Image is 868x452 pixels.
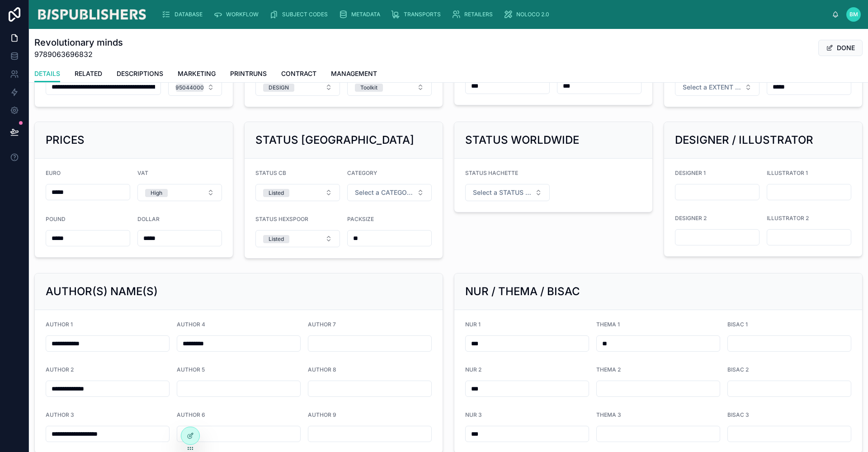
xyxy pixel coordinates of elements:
[117,66,163,84] a: DESCRIPTIONS
[230,69,267,78] span: PRINTRUNS
[404,11,441,18] span: TRANSPORTS
[211,6,265,23] a: WORKFLOW
[178,69,216,78] span: MARKETING
[449,6,499,23] a: RETAILERS
[675,79,759,96] button: Select Button
[596,321,620,328] span: THEMA 1
[465,169,518,176] span: STATUS HACHETTE
[347,184,432,201] button: Select Button
[34,36,123,49] h1: Revolutionary minds
[151,189,162,197] div: High
[75,69,102,78] span: RELATED
[281,66,316,84] a: CONTRACT
[465,321,481,328] span: NUR 1
[308,321,336,328] span: AUTHOR 7
[308,366,336,373] span: AUTHOR 8
[336,6,387,23] a: METADATA
[360,84,377,92] div: Toolkit
[675,133,813,147] h2: DESIGNER / ILLUSTRATOR
[281,69,316,78] span: CONTRACT
[177,366,205,373] span: AUTHOR 5
[501,6,556,23] a: NOLOCO 2.0
[267,6,334,23] a: SUBJECT CODES
[255,184,340,201] button: Select Button
[727,321,748,328] span: BISAC 1
[727,366,749,373] span: BISAC 2
[255,230,340,247] button: Select Button
[351,11,380,18] span: METADATA
[46,169,61,176] span: EURO
[683,83,741,92] span: Select a EXTENT FORM
[34,66,60,83] a: DETAILS
[75,66,102,84] a: RELATED
[282,11,328,18] span: SUBJECT CODES
[255,79,340,96] button: Select Button
[767,169,808,176] span: ILLUSTRATOR 1
[255,133,414,147] h2: STATUS [GEOGRAPHIC_DATA]
[269,189,284,197] div: Listed
[117,69,163,78] span: DESCRIPTIONS
[596,366,621,373] span: THEMA 2
[137,169,148,176] span: VAT
[473,188,531,197] span: Select a STATUS HACHETTE
[347,216,374,222] span: PACKSIZE
[34,69,60,78] span: DETAILS
[516,11,549,18] span: NOLOCO 2.0
[347,79,432,96] button: Select Button
[465,411,482,418] span: NUR 3
[178,66,216,84] a: MARKETING
[36,7,147,22] img: App logo
[464,11,493,18] span: RETAILERS
[269,235,284,243] div: Listed
[46,411,74,418] span: AUTHOR 3
[177,321,205,328] span: AUTHOR 4
[155,5,832,24] div: scrollable content
[596,411,621,418] span: THEMA 3
[355,188,413,197] span: Select a CATEGORY
[465,184,550,201] button: Select Button
[46,133,85,147] h2: PRICES
[388,6,447,23] a: TRANSPORTS
[331,69,377,78] span: MANAGEMENT
[177,411,205,418] span: AUTHOR 6
[137,216,160,222] span: DOLLAR
[675,215,707,221] span: DESIGNER 2
[347,169,377,176] span: CATEGORY
[168,79,222,96] button: Select Button
[255,216,308,222] span: STATUS HEXSPOOR
[159,6,209,23] a: DATABASE
[46,216,66,222] span: POUND
[767,215,809,221] span: ILLUSTRATOR 2
[849,11,858,18] span: BM
[226,11,259,18] span: WORKFLOW
[308,411,336,418] span: AUTHOR 9
[46,321,73,328] span: AUTHOR 1
[465,284,580,299] h2: NUR / THEMA / BISAC
[46,366,74,373] span: AUTHOR 2
[175,84,204,92] div: 95044000
[465,366,481,373] span: NUR 2
[137,184,222,201] button: Select Button
[255,169,286,176] span: STATUS CB
[675,169,706,176] span: DESIGNER 1
[46,284,158,299] h2: AUTHOR(S) NAME(S)
[230,66,267,84] a: PRINTRUNS
[727,411,749,418] span: BISAC 3
[34,49,123,60] span: 9789063696832
[269,84,289,92] div: DESIGN
[175,11,203,18] span: DATABASE
[818,40,863,56] button: DONE
[331,66,377,84] a: MANAGEMENT
[465,133,579,147] h2: STATUS WORLDWIDE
